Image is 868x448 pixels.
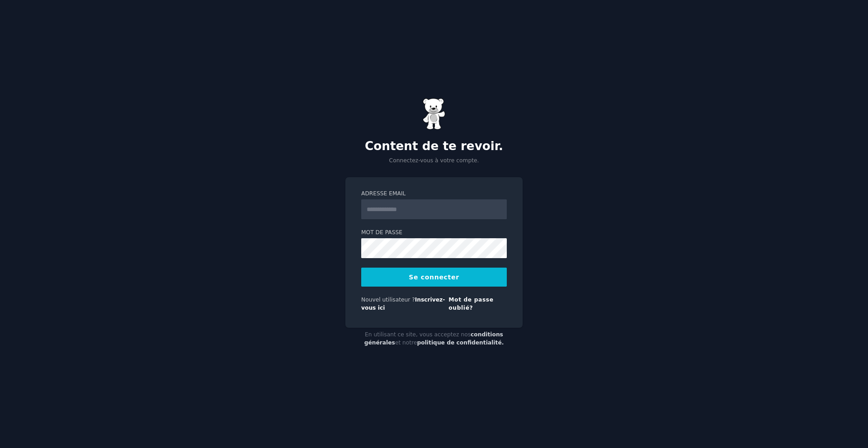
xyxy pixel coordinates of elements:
[365,331,471,338] font: En utilisant ce site, vous acceptez nos
[417,340,504,346] a: politique de confidentialité.
[364,331,503,346] a: conditions générales
[395,340,417,346] font: et notre
[409,274,459,281] font: Se connecter
[361,297,445,311] a: Inscrivez-vous ici
[389,157,479,164] font: Connectez-vous à votre compte.
[365,139,503,153] font: Content de te revoir.
[361,229,402,236] font: Mot de passe
[361,190,406,197] font: Adresse email
[423,98,445,130] img: Ours en gélatine
[361,268,507,287] button: Se connecter
[361,297,415,303] font: Nouvel utilisateur ?
[448,297,493,311] a: Mot de passe oublié?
